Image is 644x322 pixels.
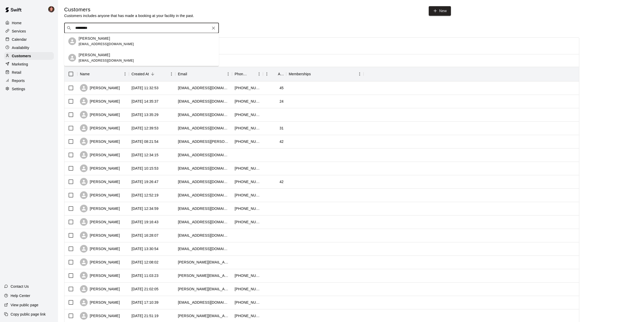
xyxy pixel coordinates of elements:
[68,54,76,62] div: Victor Cyr
[131,85,159,90] div: 2025-08-13 11:32:53
[178,152,229,158] div: saraannabell@gmail.com
[80,164,120,172] div: [PERSON_NAME]
[232,67,263,81] div: Phone Number
[80,312,120,320] div: [PERSON_NAME]
[131,112,159,117] div: 2025-08-12 13:35:29
[178,246,229,251] div: mgaitano@yahoo.com
[278,67,284,81] div: Age
[80,191,120,199] div: [PERSON_NAME]
[235,300,260,305] div: +17013611643
[279,126,284,131] div: 31
[235,179,260,184] div: +17015662884
[178,139,229,144] div: jack.kayla.klugh@gmail.com
[131,99,159,104] div: 2025-08-12 14:35:37
[263,70,271,78] button: Menu
[4,27,54,35] div: Services
[279,139,284,144] div: 42
[271,70,278,78] button: Sort
[11,312,46,317] p: Copy public page link
[131,273,159,278] div: 2025-08-01 11:03:23
[224,70,232,78] button: Menu
[4,85,54,93] a: Settings
[12,62,28,67] p: Marketing
[12,45,29,50] p: Availability
[77,67,129,81] div: Name
[235,166,260,171] div: +17014267222
[248,70,255,78] button: Sort
[311,70,318,78] button: Sort
[263,67,286,81] div: Age
[279,99,284,104] div: 24
[12,29,26,34] p: Services
[80,138,120,145] div: [PERSON_NAME]
[4,36,54,43] a: Calendar
[131,219,159,225] div: 2025-08-01 19:16:43
[429,6,451,16] a: New
[187,70,194,78] button: Sort
[210,24,217,32] button: Clear
[4,52,54,60] a: Customers
[178,273,229,278] div: marrin.audet@gmail.com
[80,272,120,279] div: [PERSON_NAME]
[48,6,54,12] img: Mike Skogen
[178,233,229,238] div: tysonhardy64@gmail.com
[235,313,260,318] div: +17013211903
[235,85,260,90] div: +17015663196
[80,218,120,226] div: [PERSON_NAME]
[79,52,110,58] p: [PERSON_NAME]
[289,67,311,81] div: Memberships
[178,313,229,318] div: jamie.vetter27@gmail.com
[178,179,229,184] div: jack@fargolawncare.com
[235,206,260,211] div: +12183291116
[178,166,229,171] div: dani_wald@hotmail.com
[178,206,229,211] div: tylerw@midstateswireless.com
[12,86,25,92] p: Settings
[131,313,159,318] div: 2025-07-29 21:51:19
[178,85,229,90] div: brentb@midlandgaragedoor.com
[178,286,229,292] div: adam.nordmeyer@gmail.com
[235,67,248,81] div: Phone Number
[235,126,260,131] div: +17012193503
[131,126,159,131] div: 2025-08-12 12:39:53
[4,77,54,85] div: Reports
[178,300,229,305] div: patrickkilde@gmail.com
[64,6,194,13] h5: Customers
[286,67,364,81] div: Memberships
[79,42,134,46] span: [EMAIL_ADDRESS][DOMAIN_NAME]
[79,59,134,62] span: [EMAIL_ADDRESS][DOMAIN_NAME]
[68,37,76,45] div: Victor Cyr
[356,70,364,78] button: Menu
[235,219,260,225] div: +17018664421
[168,70,175,78] button: Menu
[80,111,120,119] div: [PERSON_NAME]
[90,70,97,78] button: Sort
[131,193,159,198] div: 2025-08-05 12:52:19
[80,178,120,186] div: [PERSON_NAME]
[4,44,54,52] a: Availability
[131,286,159,292] div: 2025-07-30 21:02:05
[235,112,260,117] div: +17013062728
[131,67,149,81] div: Created At
[64,23,219,33] div: Search customers by name or email
[4,19,54,27] a: Home
[80,67,90,81] div: Name
[131,139,159,144] div: 2025-08-11 08:21:54
[12,37,27,42] p: Calendar
[11,302,38,308] p: View public page
[235,139,260,144] div: +17015662884
[149,70,156,78] button: Sort
[131,233,159,238] div: 2025-08-01 16:28:07
[121,70,129,78] button: Menu
[178,193,229,198] div: tombranca33@gmail.com
[175,67,232,81] div: Email
[131,206,159,211] div: 2025-08-04 12:34:59
[12,20,22,26] p: Home
[80,124,120,132] div: [PERSON_NAME]
[279,85,284,90] div: 45
[131,179,159,184] div: 2025-08-07 19:26:47
[235,273,260,278] div: +14065296425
